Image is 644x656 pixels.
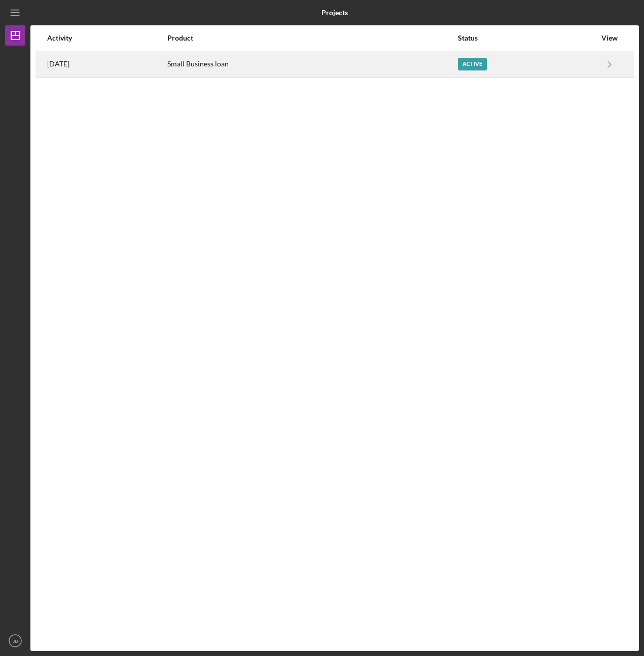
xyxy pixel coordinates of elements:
[597,34,622,42] div: View
[47,34,166,42] div: Activity
[167,52,456,77] div: Small Business loan
[47,60,69,68] time: 2025-08-12 19:39
[321,9,348,17] b: Projects
[458,34,596,42] div: Status
[5,631,25,651] button: JB
[12,638,18,644] text: JB
[458,58,487,70] div: Active
[167,34,456,42] div: Product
